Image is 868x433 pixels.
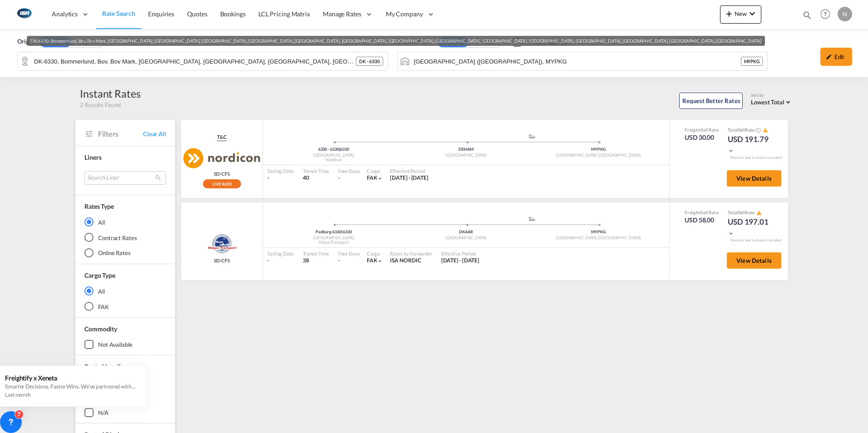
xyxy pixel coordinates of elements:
[390,174,429,181] span: [DATE] - [DATE]
[359,58,380,64] span: DK - 6330
[727,170,781,187] button: View Details
[728,216,773,238] div: USD 197.01
[339,147,340,152] span: |
[747,8,758,19] md-icon: icon-chevron-down
[736,175,772,182] span: View Details
[80,86,141,101] div: Instant Rates
[377,175,383,182] md-icon: icon-chevron-down
[303,250,329,257] div: Transit Time
[724,10,758,17] span: New
[258,10,310,18] span: LCL Pricing Matrix
[738,210,745,215] span: Sell
[84,248,166,257] md-radio-button: Online Rates
[826,54,832,60] md-icon: icon-pencil
[214,257,229,264] span: SD/CFS
[728,209,773,216] div: Total Rate
[84,325,117,333] span: Commodity
[367,167,384,174] div: Cargo
[14,4,34,25] img: 1aa151c0c08011ec8d6f413816f9a227.png
[818,6,833,22] span: Help
[214,171,229,177] span: SD/CFS
[267,250,294,257] div: Sailing Date
[756,210,762,216] md-icon: icon-alert
[303,257,329,265] div: 38
[685,216,719,225] div: USD 58.00
[728,148,734,154] md-icon: icon-chevron-down
[102,10,135,17] span: Rate Search
[18,52,388,70] md-input-container: DK-6330, Bommerlund, Bov, Bov Mark, Fårhus, Froeslev, Gejlå, Holboel, Holboelmark, Kragelund, oes...
[84,217,166,226] md-radio-button: All
[724,238,788,243] div: Remark and Inclusion included
[386,10,423,19] span: My Company
[367,174,377,181] span: FAK
[532,147,665,153] div: MYPKG
[52,10,78,19] span: Analytics
[316,229,343,234] span: Padborg-6330
[267,167,294,174] div: Sailing Date
[700,127,708,133] span: Sell
[323,10,361,19] span: Manage Rates
[217,133,227,141] span: T&C
[84,153,101,161] span: Liners
[685,127,719,133] div: Freight Rate
[98,129,143,139] span: Filters
[303,174,329,182] div: 40
[340,147,349,152] span: 6330
[685,209,719,216] div: Freight Rate
[303,167,329,174] div: Transit Time
[390,250,432,257] div: Rates by Forwarder
[751,98,784,106] span: Lowest Total
[741,57,763,66] div: MYPKG
[441,257,480,264] span: [DATE] - [DATE]
[84,233,166,242] md-radio-button: Contract Rates
[820,48,852,66] div: icon-pencilEdit
[724,8,735,19] md-icon: icon-plus 400-fg
[532,229,665,235] div: MYPKG
[338,174,340,182] div: -
[98,340,133,349] div: not available
[183,148,260,168] img: Nordicon
[414,54,741,68] input: Search by Port
[762,127,768,133] button: icon-alert
[267,240,400,246] div: Shipco Transport
[187,10,207,18] span: Quotes
[755,209,762,216] button: icon-alert
[400,229,533,235] div: DKAAR
[220,10,246,18] span: Bookings
[736,257,772,264] span: View Details
[267,174,294,182] div: -
[390,257,432,265] div: ISA NORDIC
[532,153,665,158] div: [GEOGRAPHIC_DATA] ([GEOGRAPHIC_DATA])
[724,155,788,160] div: Remark and Inclusion included
[802,10,812,20] md-icon: icon-magnify
[441,257,480,265] div: 01 Aug 2025 - 31 Aug 2025
[367,257,377,264] span: FAK
[206,232,237,255] img: Shipco Transport
[390,174,429,182] div: 01 Aug 2025 - 31 Aug 2025
[143,130,166,138] span: Clear All
[398,52,768,70] md-input-container: Port Klang (Pelabuhan Klang), MYPKG
[390,257,421,264] span: ISA NORDIC
[84,302,166,311] md-radio-button: FAK
[267,157,400,163] div: Nordicon
[84,408,166,417] md-checkbox: N/A
[818,6,838,23] div: Help
[17,37,34,46] span: Origin
[728,127,773,134] div: Total Rate
[84,286,166,295] md-radio-button: All
[700,210,708,215] span: Sell
[400,153,533,158] div: [GEOGRAPHIC_DATA]
[84,271,115,280] div: Cargo Type
[338,167,360,174] div: Free Days
[802,10,812,24] div: icon-magnify
[267,153,400,158] div: [GEOGRAPHIC_DATA]
[341,229,343,234] span: |
[377,258,383,264] md-icon: icon-chevron-down
[367,250,384,257] div: Cargo
[763,128,768,133] md-icon: icon-alert
[728,134,773,156] div: USD 191.79
[203,179,241,188] img: live-rate.svg
[751,93,793,98] div: Sort by
[838,7,852,21] div: N
[532,235,665,241] div: [GEOGRAPHIC_DATA] ([GEOGRAPHIC_DATA])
